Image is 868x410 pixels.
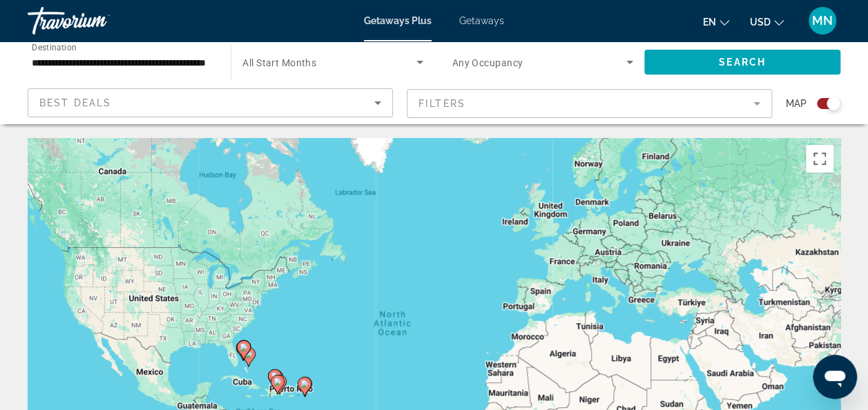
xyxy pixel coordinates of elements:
span: Map [786,94,807,113]
button: Search [644,50,840,75]
button: Change language [703,12,729,32]
iframe: Button to launch messaging window [813,355,857,399]
a: Getaways Plus [364,15,432,26]
span: Best Deals [39,97,111,108]
a: Getaways [459,15,504,26]
span: USD [750,17,771,28]
span: MN [812,14,833,28]
a: Travorium [28,3,166,39]
button: Change currency [750,12,784,32]
span: Destination [32,42,77,52]
span: Search [719,57,766,68]
button: User Menu [804,6,840,35]
button: Toggle fullscreen view [806,145,833,173]
span: en [703,17,716,28]
span: Any Occupancy [452,57,523,68]
span: All Start Months [242,57,316,68]
mat-select: Sort by [39,95,381,111]
button: Filter [407,88,772,119]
